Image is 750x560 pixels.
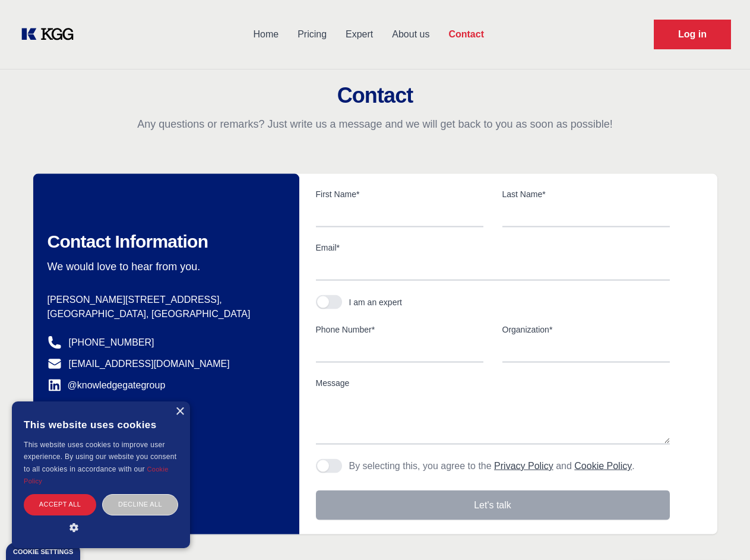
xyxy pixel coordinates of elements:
a: KOL Knowledge Platform: Talk to Key External Experts (KEE) [19,25,83,44]
label: Organization* [502,324,670,336]
a: Contact [439,19,493,50]
div: I am an expert [349,296,403,308]
p: By selecting this, you agree to the and . [349,459,635,473]
label: First Name* [316,188,483,200]
div: This website uses cookies [24,410,178,439]
div: Cookie settings [13,549,73,555]
a: About us [382,19,439,50]
a: Request Demo [654,20,731,49]
a: Expert [336,19,382,50]
a: @knowledgegategroup [48,378,166,393]
label: Message [316,377,670,389]
h2: Contact [14,84,736,107]
span: This website uses cookies to improve user experience. By using our website you consent to all coo... [24,441,176,473]
div: Decline all [102,494,178,515]
div: Accept all [24,494,96,515]
iframe: Chat Widget [691,503,750,560]
a: [PHONE_NUMBER] [69,336,154,350]
a: [EMAIL_ADDRESS][DOMAIN_NAME] [69,357,230,371]
div: Close [175,407,184,416]
label: Email* [316,242,670,254]
a: Pricing [288,19,336,50]
a: Cookie Policy [574,461,632,471]
p: Any questions or remarks? Just write us a message and we will get back to you as soon as possible! [14,117,736,131]
p: [PERSON_NAME][STREET_ADDRESS], [48,293,280,307]
a: Privacy Policy [494,461,553,471]
a: Home [243,19,288,50]
label: Last Name* [502,188,670,200]
p: We would love to hear from you. [48,260,280,274]
label: Phone Number* [316,324,483,336]
button: Let's talk [316,491,670,520]
h2: Contact Information [48,231,280,252]
p: [GEOGRAPHIC_DATA], [GEOGRAPHIC_DATA] [48,307,280,321]
a: Cookie Policy [24,466,169,485]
